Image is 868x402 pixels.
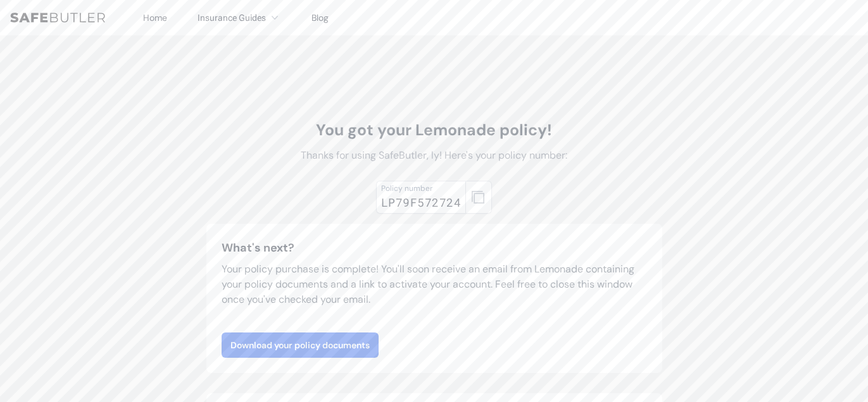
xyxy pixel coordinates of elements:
[292,120,576,140] h1: You got your Lemonade policy!
[222,332,379,358] a: Download your policy documents
[222,239,647,257] h3: What's next?
[311,12,329,23] a: Blog
[292,145,576,166] p: Thanks for using SafeButler, ly! Here's your policy number:
[222,262,647,307] p: Your policy purchase is complete! You'll soon receive an email from Lemonade containing your poli...
[198,10,281,25] button: Insurance Guides
[381,193,461,211] div: LP79F572724
[10,13,105,23] img: SafeButler Text Logo
[143,12,167,23] a: Home
[381,183,461,193] div: Policy number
